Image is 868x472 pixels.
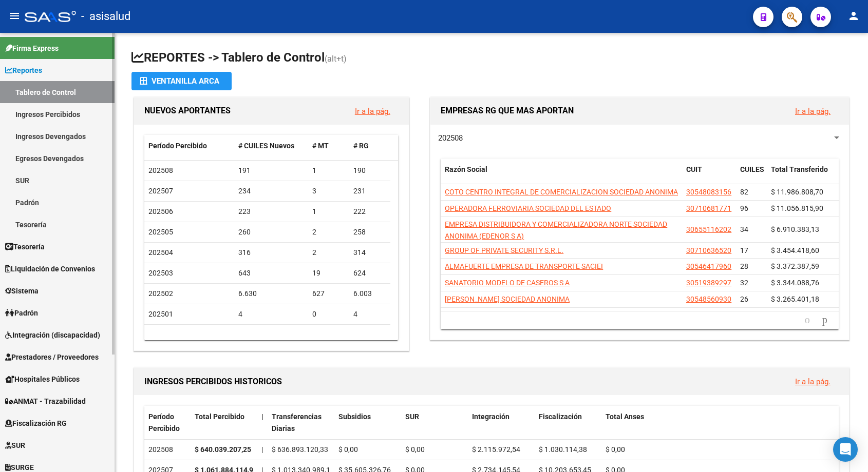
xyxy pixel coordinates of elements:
[800,314,815,326] a: go to previous page
[405,445,425,454] span: $ 0,00
[539,412,582,421] span: Fiscalización
[312,142,329,150] span: # MT
[539,445,587,454] span: $ 1.030.114,38
[5,263,95,274] span: Liquidación de Convenios
[771,225,819,233] span: $ 6.910.383,13
[148,248,173,257] span: 202504
[771,279,819,287] span: $ 3.344.088,76
[686,165,702,173] span: CUIT
[257,406,268,440] datatable-header-cell: |
[353,206,386,218] div: 222
[740,225,748,233] span: 34
[740,165,764,173] span: CUILES
[740,188,748,196] span: 82
[272,412,322,432] span: Transferencias Diarias
[5,43,59,54] span: Firma Express
[771,165,828,173] span: Total Transferido
[787,102,839,121] button: Ir a la pág.
[5,396,86,407] span: ANMAT - Trazabilidad
[682,159,736,192] datatable-header-cell: CUIT
[140,72,223,90] div: Ventanilla ARCA
[445,295,570,303] span: [PERSON_NAME] SOCIEDAD ANONIMA
[445,165,487,173] span: Razón Social
[445,279,570,287] span: SANATORIO MODELO DE CASEROS S A
[268,406,334,440] datatable-header-cell: Transferencias Diarias
[338,445,358,454] span: $ 0,00
[131,49,852,67] h1: REPORTES -> Tablero de Control
[238,142,294,150] span: # CUILES Nuevos
[771,204,823,212] span: $ 11.056.815,90
[818,314,832,326] a: go to next page
[148,228,173,236] span: 202505
[144,135,234,157] datatable-header-cell: Período Percibido
[334,406,401,440] datatable-header-cell: Subsidios
[234,135,309,157] datatable-header-cell: # CUILES Nuevos
[238,247,305,259] div: 316
[686,188,731,196] span: 30548083156
[148,207,173,215] span: 202506
[445,262,603,270] span: ALMAFUERTE EMPRESA DE TRANSPORTE SACIEI
[445,246,563,254] span: GROUP OF PRIVATE SECURITY S.R.L.
[686,204,731,212] span: 30710681771
[5,285,39,297] span: Sistema
[787,372,839,391] button: Ir a la pág.
[535,406,601,440] datatable-header-cell: Fiscalización
[740,246,748,254] span: 17
[349,135,390,157] datatable-header-cell: # RG
[355,107,390,116] a: Ir a la pág.
[238,288,305,300] div: 6.630
[405,412,419,421] span: SUR
[736,159,767,192] datatable-header-cell: CUILES
[353,165,386,176] div: 190
[686,295,731,303] span: 30548560930
[445,188,678,196] span: COTO CENTRO INTEGRAL DE COMERCIALIZACION SOCIEDAD ANONIMA
[468,406,535,440] datatable-header-cell: Integración
[353,185,386,197] div: 231
[686,246,731,254] span: 30710636520
[5,65,42,76] span: Reportes
[5,373,80,385] span: Hospitales Públicos
[272,445,328,454] span: $ 636.893.120,33
[740,204,748,212] span: 96
[148,444,186,456] div: 202508
[606,445,625,454] span: $ 0,00
[606,412,644,421] span: Total Anses
[771,246,819,254] span: $ 3.454.418,60
[312,267,345,279] div: 19
[312,185,345,197] div: 3
[81,5,130,28] span: - asisalud
[472,412,510,421] span: Integración
[238,165,305,176] div: 191
[795,377,831,386] a: Ir a la pág.
[445,220,667,240] span: EMPRESA DISTRIBUIDORA Y COMERCIALIZADORA NORTE SOCIEDAD ANONIMA (EDENOR S A)
[5,307,38,319] span: Padrón
[771,295,819,303] span: $ 3.265.401,18
[261,445,263,454] span: |
[238,206,305,218] div: 223
[195,412,244,421] span: Total Percibido
[601,406,831,440] datatable-header-cell: Total Anses
[144,106,231,115] span: NUEVOS APORTANTES
[338,412,371,421] span: Subsidios
[833,437,858,462] div: Open Intercom Messenger
[401,406,468,440] datatable-header-cell: SUR
[441,159,682,192] datatable-header-cell: Razón Social
[353,308,386,320] div: 4
[5,440,25,451] span: SUR
[686,279,731,287] span: 30519389297
[740,279,748,287] span: 32
[740,262,748,270] span: 28
[5,241,45,252] span: Tesorería
[144,377,282,386] span: INGRESOS PERCIBIDOS HISTORICOS
[148,310,173,318] span: 202501
[131,72,232,90] button: Ventanilla ARCA
[353,142,369,150] span: # RG
[771,262,819,270] span: $ 3.372.387,59
[353,226,386,238] div: 258
[238,226,305,238] div: 260
[686,262,731,270] span: 30546417960
[353,288,386,300] div: 6.003
[261,412,263,421] span: |
[347,102,399,121] button: Ir a la pág.
[238,185,305,197] div: 234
